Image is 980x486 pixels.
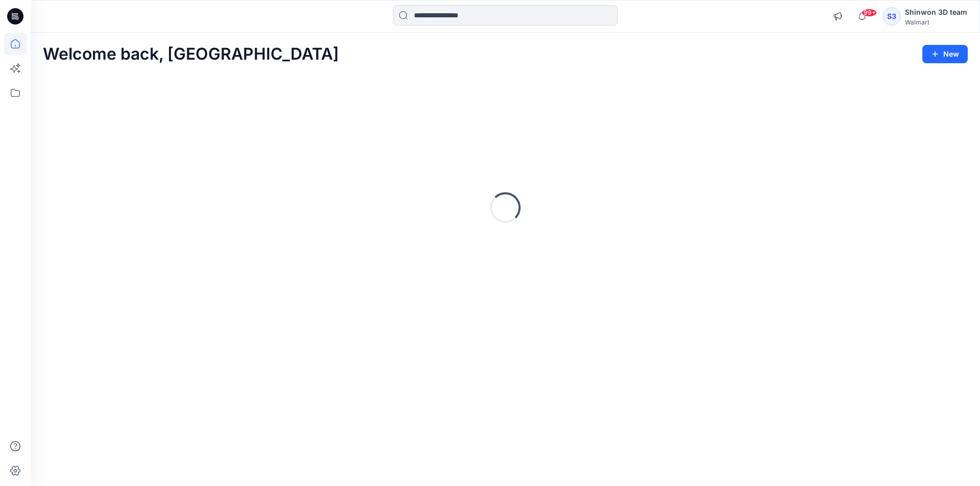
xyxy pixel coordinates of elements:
[922,45,968,63] button: New
[862,9,877,17] span: 99+
[883,7,901,25] div: S3
[905,6,967,18] div: Shinwon 3D team
[905,18,967,26] div: Walmart
[43,45,339,64] h2: Welcome back, [GEOGRAPHIC_DATA]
